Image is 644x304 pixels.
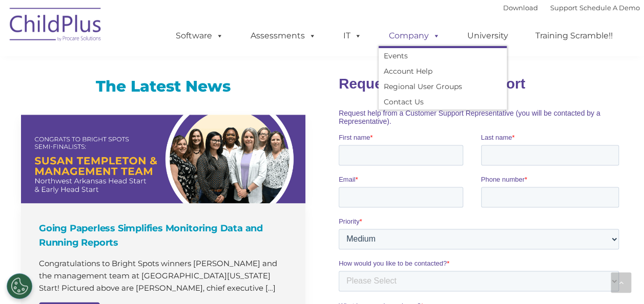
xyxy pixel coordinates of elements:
[240,26,326,46] a: Assessments
[379,48,507,63] a: Events
[21,76,305,97] h3: The Latest News
[142,110,186,117] span: Phone number
[39,257,290,294] p: Congratulations to Bright Spots winners [PERSON_NAME] and the management team at [GEOGRAPHIC_DATA...
[379,79,507,94] a: Regional User Groups
[579,4,640,12] a: Schedule A Demo
[503,4,640,12] font: |
[7,273,32,299] button: Cookies Settings
[457,26,518,46] a: University
[503,4,538,12] a: Download
[165,26,234,46] a: Software
[550,4,577,12] a: Support
[39,221,290,250] h4: Going Paperless Simplifies Monitoring Data and Running Reports
[379,94,507,110] a: Contact Us
[333,26,372,46] a: IT
[379,26,450,46] a: Company
[379,63,507,79] a: Account Help
[5,1,107,52] img: ChildPlus by Procare Solutions
[142,68,174,75] span: Last name
[525,26,623,46] a: Training Scramble!!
